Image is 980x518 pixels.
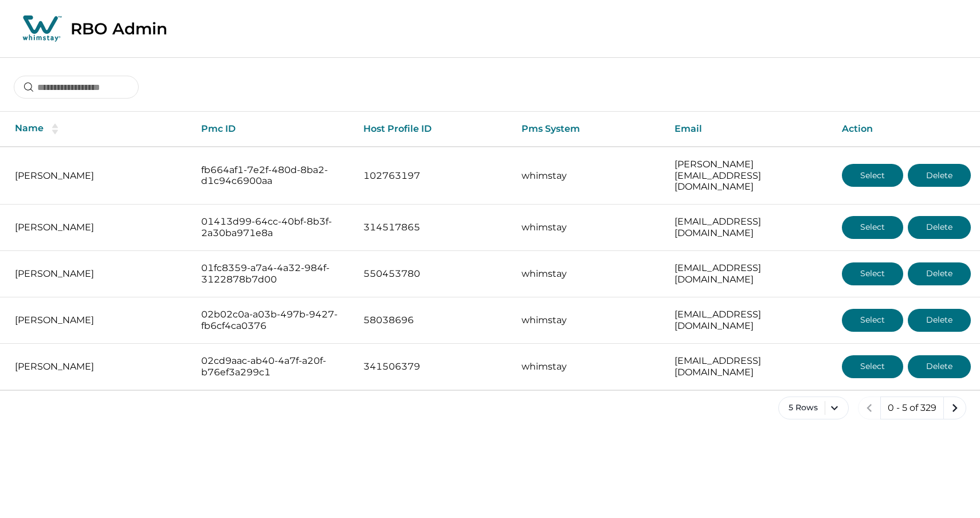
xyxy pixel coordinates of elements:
[192,112,354,147] th: Pmc ID
[833,112,980,147] th: Action
[842,216,903,239] button: Select
[15,170,183,182] p: [PERSON_NAME]
[522,170,656,182] p: whimstay
[201,164,344,187] p: fb664af1-7e2f-480d-8ba2-d1c94c6900aa
[842,262,903,285] button: Select
[842,355,903,378] button: Select
[908,216,971,239] button: Delete
[522,315,656,326] p: whimstay
[512,112,665,147] th: Pms System
[201,355,344,378] p: 02cd9aac-ab40-4a7f-a20f-b76ef3a299c1
[908,164,971,187] button: Delete
[363,315,503,326] p: 58038696
[363,268,503,280] p: 550453780
[522,361,656,372] p: whimstay
[842,309,903,332] button: Select
[675,216,824,238] p: [EMAIL_ADDRESS][DOMAIN_NAME]
[15,361,183,372] p: [PERSON_NAME]
[675,355,824,378] p: [EMAIL_ADDRESS][DOMAIN_NAME]
[354,112,512,147] th: Host Profile ID
[363,170,503,182] p: 102763197
[70,19,167,38] p: RBO Admin
[201,216,344,238] p: 01413d99-64cc-40bf-8b3f-2a30ba971e8a
[880,397,944,419] button: 0 - 5 of 329
[778,397,849,419] button: 5 Rows
[201,262,344,285] p: 01fc8359-a7a4-4a32-984f-3122878b7d00
[675,159,824,193] p: [PERSON_NAME][EMAIL_ADDRESS][DOMAIN_NAME]
[675,309,824,331] p: [EMAIL_ADDRESS][DOMAIN_NAME]
[858,397,881,419] button: previous page
[522,222,656,233] p: whimstay
[363,361,503,372] p: 341506379
[943,397,966,419] button: next page
[201,309,344,331] p: 02b02c0a-a03b-497b-9427-fb6cf4ca0376
[908,355,971,378] button: Delete
[665,112,833,147] th: Email
[908,309,971,332] button: Delete
[908,262,971,285] button: Delete
[522,268,656,280] p: whimstay
[675,262,824,285] p: [EMAIL_ADDRESS][DOMAIN_NAME]
[363,222,503,233] p: 314517865
[15,222,183,233] p: [PERSON_NAME]
[15,315,183,326] p: [PERSON_NAME]
[842,164,903,187] button: Select
[44,123,66,135] button: sorting
[888,402,936,414] p: 0 - 5 of 329
[15,268,183,280] p: [PERSON_NAME]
